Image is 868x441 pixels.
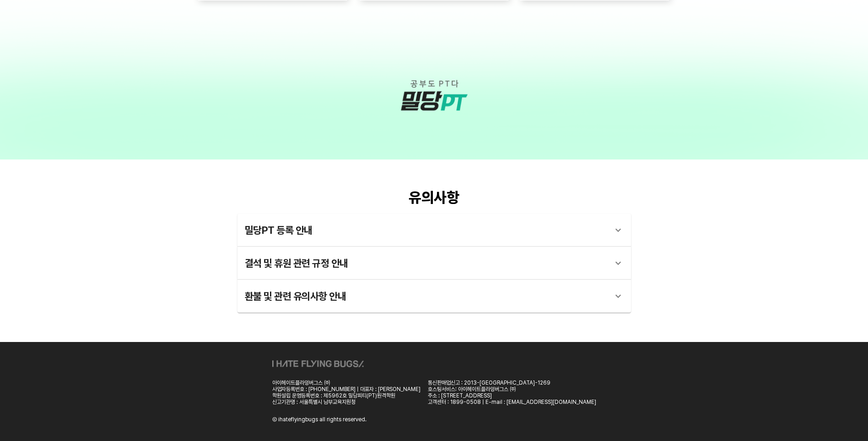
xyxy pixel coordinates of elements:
[428,392,596,399] div: 주소 : [STREET_ADDRESS]
[272,392,421,399] div: 학원설립 운영등록번호 : 제5962호 밀당피티(PT)원격학원
[237,280,631,313] div: 환불 및 관련 유의사항 안내
[237,214,631,247] div: 밀당PT 등록 안내
[237,189,631,206] div: 유의사항
[428,399,596,405] div: 고객센터 : 1899-0508 | E-mail : [EMAIL_ADDRESS][DOMAIN_NAME]
[428,386,596,392] div: 호스팅서비스: 아이헤이트플라잉버그스 ㈜
[272,380,421,386] div: 아이헤이트플라잉버그스 ㈜
[428,380,596,386] div: 통신판매업신고 : 2013-[GEOGRAPHIC_DATA]-1269
[245,285,607,307] div: 환불 및 관련 유의사항 안내
[272,416,367,423] div: Ⓒ ihateflyingbugs all rights reserved.
[272,360,364,367] img: ihateflyingbugs
[245,219,607,241] div: 밀당PT 등록 안내
[272,399,421,405] div: 신고기관명 : 서울특별시 남부교육지원청
[272,386,421,392] div: 사업자등록번호 : [PHONE_NUMBER] | 대표자 : [PERSON_NAME]
[245,252,607,274] div: 결석 및 휴원 관련 규정 안내
[237,247,631,280] div: 결석 및 휴원 관련 규정 안내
